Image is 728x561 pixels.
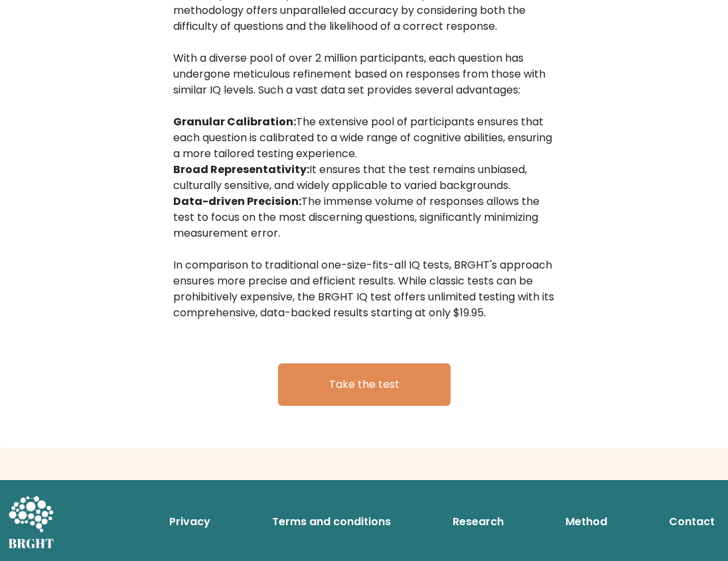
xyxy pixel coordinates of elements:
a: Privacy [164,509,216,535]
a: Take the test [278,363,451,406]
a: Terms and conditions [267,509,396,535]
a: Research [447,509,509,535]
b: Broad Representativity: [173,162,309,177]
a: Method [560,509,613,535]
b: Granular Calibration: [173,114,296,129]
b: Data-driven Precision: [173,194,301,209]
a: Contact [664,509,720,535]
